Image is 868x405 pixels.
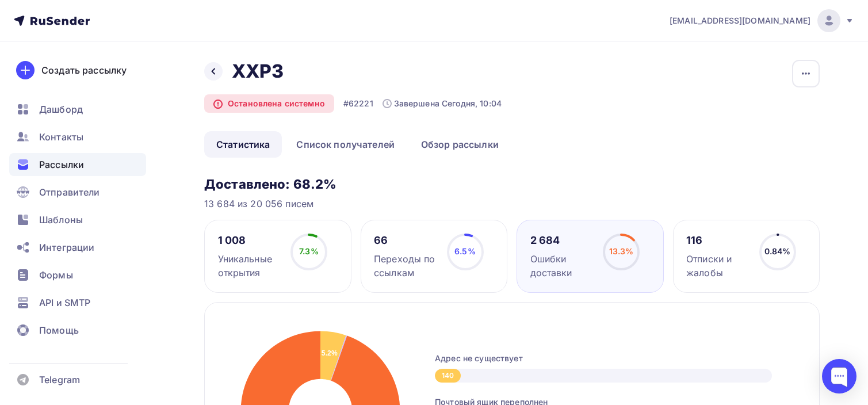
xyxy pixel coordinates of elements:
[39,296,90,310] span: API и SMTP
[204,197,820,211] div: 13 684 из 20 056 писем
[670,9,854,32] a: [EMAIL_ADDRESS][DOMAIN_NAME]
[530,234,593,247] div: 2 684
[284,131,407,158] a: Список получателей
[530,252,593,280] div: Ошибки доставки
[204,176,820,192] h3: Доставлено: 68.2%
[435,369,461,383] div: 140
[374,234,437,247] div: 66
[9,153,146,176] a: Рассылки
[9,181,146,204] a: Отправители
[454,246,476,256] span: 6.5%
[39,102,83,116] span: Дашборд
[9,263,146,286] a: Формы
[9,125,146,148] a: Контакты
[670,15,810,26] span: [EMAIL_ADDRESS][DOMAIN_NAME]
[435,353,796,364] div: Адрес не существует
[39,213,83,227] span: Шаблоны
[9,208,146,231] a: Шаблоны
[39,130,83,144] span: Контакты
[39,268,73,282] span: Формы
[764,246,791,256] span: 0.84%
[232,60,284,83] h2: XXP3
[686,234,749,247] div: 116
[204,94,334,113] div: Остановлена системно
[39,158,84,171] span: Рассылки
[299,246,319,256] span: 7.3%
[218,252,281,280] div: Уникальные открытия
[204,131,282,158] a: Статистика
[343,98,373,109] div: #62221
[686,252,749,280] div: Отписки и жалобы
[9,98,146,121] a: Дашборд
[39,185,100,199] span: Отправители
[218,234,281,247] div: 1 008
[609,246,634,256] span: 13.3%
[39,240,94,254] span: Интеграции
[41,63,127,77] div: Создать рассылку
[39,323,79,337] span: Помощь
[374,252,437,280] div: Переходы по ссылкам
[409,131,511,158] a: Обзор рассылки
[39,373,80,387] span: Telegram
[383,98,502,109] div: Завершена Сегодня, 10:04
